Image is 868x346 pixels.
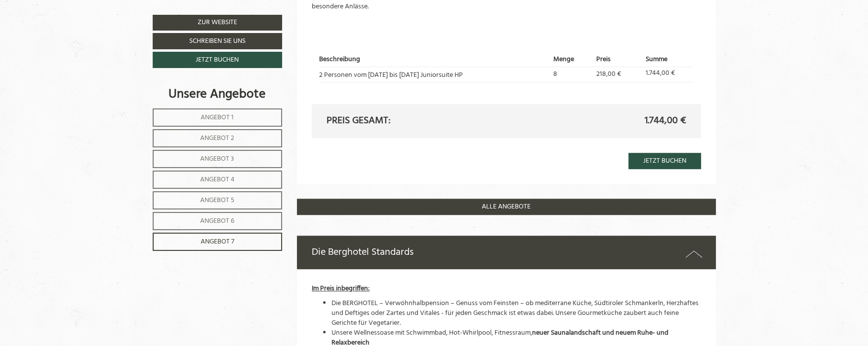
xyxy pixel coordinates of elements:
[628,153,701,169] a: Jetzt buchen
[645,114,686,128] span: 1.744,00 €
[153,52,282,68] a: Jetzt buchen
[593,53,642,67] th: Preis
[153,33,282,49] a: Schreiben Sie uns
[15,28,135,35] div: Berghotel Ratschings
[319,67,549,82] td: 2 Personen vom [DATE] bis [DATE] Juniorsuite HP
[331,299,701,328] li: Die BERGHOTEL – Verwöhnhalbpension – Genuss vom Feinsten – ob mediterrane Küche, Südtiroler Schma...
[319,114,506,128] div: Preis gesamt:
[642,67,693,82] td: 1.744,00 €
[549,53,593,67] th: Menge
[7,26,140,53] div: Guten Tag, wie können wir Ihnen helfen?
[201,112,234,123] span: Angebot 1
[153,15,282,31] a: Zur Website
[596,69,621,80] span: 218,00 €
[200,195,234,206] span: Angebot 5
[312,283,370,294] u: Im Preis inbegriffen:
[200,215,234,227] span: Angebot 6
[319,53,549,67] th: Beschreibung
[549,67,593,82] td: 8
[336,261,389,277] button: Senden
[179,7,210,23] div: [DATE]
[642,53,693,67] th: Summe
[200,153,234,165] span: Angebot 3
[153,85,282,104] div: Unsere Angebote
[200,133,234,144] span: Angebot 2
[15,45,135,51] small: 08:50
[201,236,234,247] span: Angebot 7
[297,199,716,215] a: ALLE ANGEBOTE
[200,174,235,185] span: Angebot 4
[297,236,716,270] div: Die Berghotel Standards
